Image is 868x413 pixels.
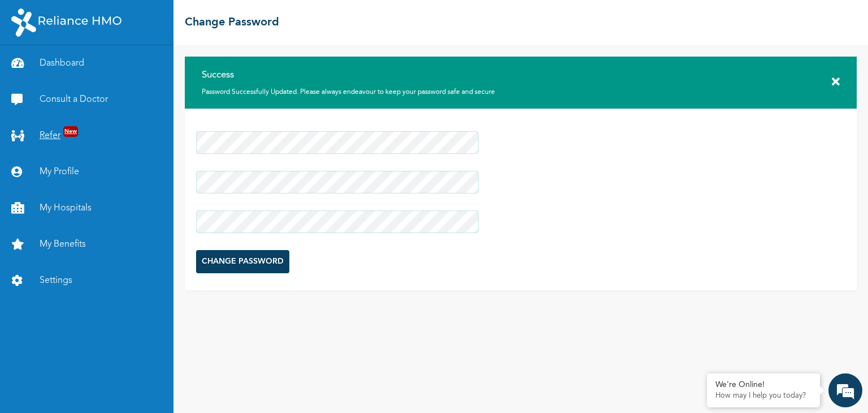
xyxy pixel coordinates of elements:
img: d_794563401_company_1708531726252_794563401 [21,57,46,85]
h2: Change Password [185,14,279,31]
p: How may I help you today? [715,392,811,401]
textarea: Type your message and hit 'Enter' [6,312,215,352]
div: We're Online! [715,380,811,390]
img: RelianceHMO's Logo [11,8,121,37]
span: New [63,126,78,137]
p: Password Successfully Updated. Please always endeavour to keep your password safe and secure [202,87,495,97]
h3: Success [202,68,495,83]
span: We're online! [66,144,156,259]
input: CHANGE PASSWORD [196,250,289,273]
div: Minimize live chat window [185,6,212,33]
div: Chat with us now [59,63,190,78]
div: FAQs [111,352,216,387]
span: Conversation [6,372,111,380]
